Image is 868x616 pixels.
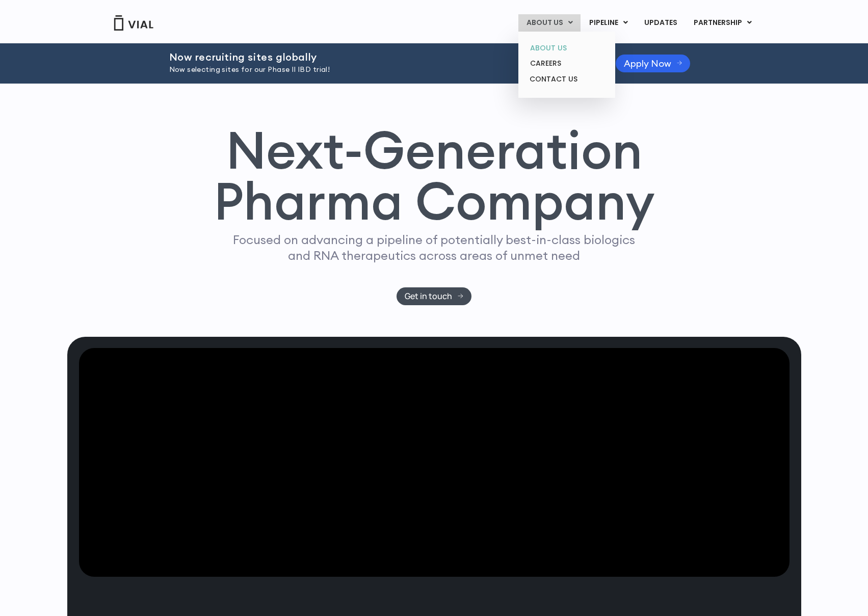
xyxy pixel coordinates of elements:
[405,292,452,300] span: Get in touch
[397,287,471,305] a: Get in touch
[522,56,611,71] a: CAREERS
[522,40,611,56] a: ABOUT US
[624,60,671,67] span: Apply Now
[581,14,636,32] a: PIPELINEMenu Toggle
[214,124,655,227] h1: Next-Generation Pharma Company
[636,14,685,32] a: UPDATES
[229,232,640,263] p: Focused on advancing a pipeline of potentially best-in-class biologics and RNA therapeutics acros...
[522,71,611,88] a: CONTACT US
[113,15,154,31] img: Vial Logo
[169,64,590,75] p: Now selecting sites for our Phase II IBD trial!
[518,14,581,32] a: ABOUT USMenu Toggle
[169,51,590,63] h2: Now recruiting sites globally
[686,14,760,32] a: PARTNERSHIPMenu Toggle
[616,55,691,72] a: Apply Now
